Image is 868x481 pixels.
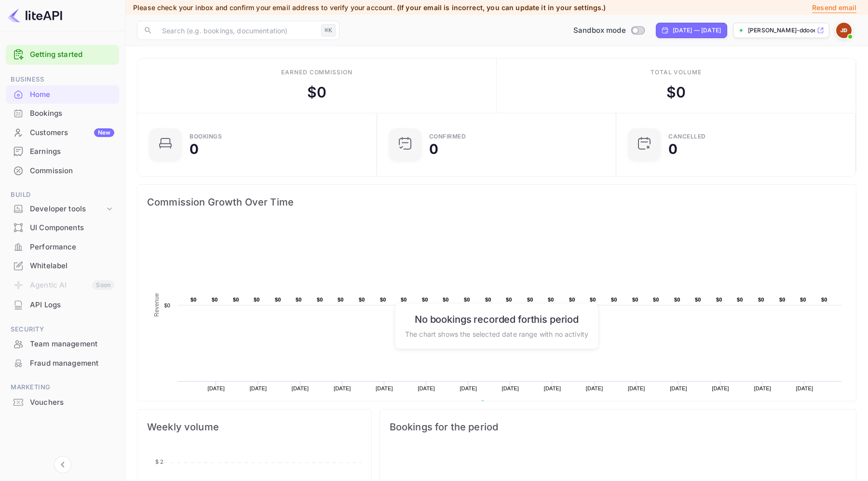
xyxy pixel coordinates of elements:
[6,219,119,236] a: UI Components
[464,297,470,302] text: $0
[275,297,281,302] text: $0
[590,297,596,302] text: $0
[570,25,648,36] div: Switch to Production mode
[30,89,114,100] div: Home
[338,297,344,302] text: $0
[836,23,852,38] img: Johh DDooe
[695,297,701,302] text: $0
[30,358,114,369] div: Fraud management
[632,297,638,302] text: $0
[796,385,814,391] text: [DATE]
[254,297,260,302] text: $0
[307,82,326,103] div: $ 0
[800,297,806,302] text: $0
[6,393,119,411] a: Vouchers
[6,85,119,104] div: Home
[156,21,317,40] input: Search (e.g. bookings, documentation)
[6,257,119,275] a: Whitelabel
[190,134,222,139] div: Bookings
[673,26,721,35] div: [DATE] — [DATE]
[737,297,743,302] text: $0
[376,385,393,391] text: [DATE]
[6,335,119,353] a: Team management
[6,162,119,180] div: Commission
[6,257,119,275] div: Whitelabel
[401,297,407,302] text: $0
[30,242,114,253] div: Performance
[6,201,119,218] div: Developer tools
[6,296,119,315] div: API Logs
[6,104,119,123] div: Bookings
[147,194,846,210] span: Commission Growth Over Time
[6,142,119,160] a: Earnings
[754,385,771,391] text: [DATE]
[6,382,119,393] span: Marketing
[506,297,512,302] text: $0
[8,8,62,23] img: LiteAPI logo
[821,297,827,302] text: $0
[405,313,588,325] h6: No bookings recorded for this period
[321,24,336,37] div: ⌘K
[812,2,856,13] p: Resend email
[653,297,659,302] text: $0
[716,297,722,302] text: $0
[6,74,119,85] span: Business
[573,25,626,36] span: Sandbox mode
[281,68,353,77] div: Earned commission
[779,297,786,302] text: $0
[443,297,449,302] text: $0
[397,3,606,12] span: (If your email is incorrect, you can update it in your settings.)
[30,146,114,157] div: Earnings
[30,397,114,408] div: Vouchers
[30,222,114,234] div: UI Components
[569,297,575,302] text: $0
[147,419,362,435] span: Weekly volume
[611,297,617,302] text: $0
[6,324,119,335] span: Security
[6,142,119,161] div: Earnings
[155,458,163,465] tspan: $ 2
[6,219,119,237] div: UI Components
[6,162,119,179] a: Commission
[712,385,729,391] text: [DATE]
[94,128,114,137] div: New
[674,297,680,302] text: $0
[6,190,119,200] span: Build
[164,302,170,308] text: $0
[30,127,114,138] div: Customers
[405,329,588,339] p: The chart shows the selected date range with no activity
[6,45,119,65] div: Getting started
[30,300,114,311] div: API Logs
[502,385,519,391] text: [DATE]
[586,385,603,391] text: [DATE]
[212,297,218,302] text: $0
[6,238,119,256] a: Performance
[334,385,351,391] text: [DATE]
[54,456,71,473] button: Collapse navigation
[30,49,114,60] a: Getting started
[250,385,267,391] text: [DATE]
[6,393,119,412] div: Vouchers
[758,297,764,302] text: $0
[6,354,119,372] a: Fraud management
[6,124,119,142] div: CustomersNew
[359,297,365,302] text: $0
[489,400,514,407] text: Revenue
[548,297,554,302] text: $0
[207,385,225,391] text: [DATE]
[6,238,119,257] div: Performance
[296,297,302,302] text: $0
[153,293,160,316] text: Revenue
[190,142,199,156] div: 0
[544,385,561,391] text: [DATE]
[6,104,119,122] a: Bookings
[30,339,114,350] div: Team management
[30,204,105,215] div: Developer tools
[190,297,197,302] text: $0
[651,68,702,77] div: Total volume
[656,23,727,38] div: Click to change the date range period
[292,385,309,391] text: [DATE]
[422,297,428,302] text: $0
[668,142,678,156] div: 0
[6,296,119,314] a: API Logs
